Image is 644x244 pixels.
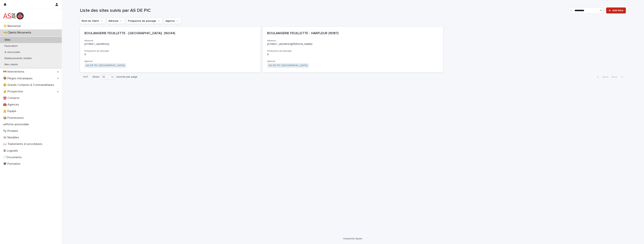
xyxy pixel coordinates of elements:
[1,57,35,60] p: Etablissements résiliés
[92,75,99,79] p: Show
[80,8,567,13] h1: Liste des sites suivis par AS DE PIC
[1,103,22,106] p: 🧰 Agences
[84,43,256,46] p: [STREET_ADDRESS]
[612,9,623,12] span: Add New
[164,18,181,24] button: Agence
[1,44,21,48] p: Facturation
[84,39,256,42] h3: Adresse
[267,60,439,63] h3: Agence
[3,12,24,20] img: yKcqic14S0S6KrLdrqO6
[84,53,256,56] p: 6
[267,31,439,36] p: BOULANGERIE FEUILLETTE - HARFLEUR (16187)
[267,50,439,53] h3: Fréquence de passage
[1,63,21,66] p: Mes clients
[1,116,27,120] p: 📦 Fournisseurs
[1,38,13,42] p: Sites
[1,90,26,93] p: 💰 Prospection
[610,75,626,79] button: Next
[269,64,307,67] a: AS DE PIC [GEOGRAPHIC_DATA]
[107,18,125,24] button: Adresse
[267,39,439,42] h3: Adresse
[1,149,21,153] p: 🖥 Logiciels
[568,7,604,13] input: Search
[84,50,256,53] h3: Fréquence de passage
[126,18,162,24] button: Fréquence de passage
[84,31,256,36] p: BOULANGERIE FEUILLETTE - [GEOGRAPHIC_DATA] (16044)
[80,27,260,72] a: BOULANGERIE FEUILLETTE - [GEOGRAPHIC_DATA] (16044)Adresse[STREET_ADDRESS]Fréquence de passage6Age...
[84,60,256,63] h3: Agence
[267,43,439,46] p: [STREET_ADDRESS][PERSON_NAME]
[1,51,23,54] p: A renouveler
[1,24,24,28] p: 👋 Bienvenue
[1,83,57,87] p: 😃 Grands Comptes & Commanditaires
[1,136,22,139] p: 🐭 Nuisibles
[606,7,626,13] a: Add New
[594,75,610,79] button: Back
[611,76,620,78] span: Next
[101,75,110,79] div: 12
[263,27,443,72] a: BOULANGERIE FEUILLETTE - HARFLEUR (16187)Adresse[STREET_ADDRESS][PERSON_NAME]Fréquence de passage...
[86,64,125,67] a: AS DE PIC [GEOGRAPHIC_DATA]
[1,31,34,34] p: 👨‍🍳 Clients Récurrents
[1,123,32,126] p: 🏎Flotte automobile
[600,76,608,78] span: Back
[1,156,25,159] p: 📄Documents
[1,77,36,80] p: 🪤 Pièges mécaniques
[80,18,105,24] button: Nom du Client
[116,75,137,79] p: records per page
[343,237,362,240] a: Powered By Stacker
[1,109,19,113] p: 👷 Equipe
[80,72,91,82] p: 1 of 1
[1,129,21,133] p: 🧤 Produits
[267,53,439,56] p: 6
[1,142,45,146] p: 📖 Traitements et procédures
[1,162,23,166] p: 🎓 Formation
[1,96,22,100] p: ☎️ Contacts
[1,70,27,73] p: 🚧 Interventions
